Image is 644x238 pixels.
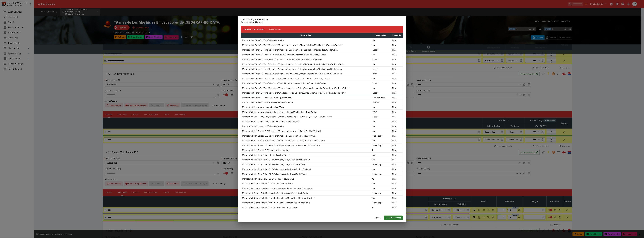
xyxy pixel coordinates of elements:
td: (N/A) [391,119,403,124]
td: (N/A) [391,105,403,110]
td: (N/A) [391,157,403,162]
td: true [371,196,391,200]
td: "Handicap" [371,191,391,196]
p: Markets/1st Half Total Points 83.5/HandicapResult/Value [242,177,294,180]
p: Markets/1st Half Total Points 83.5/Selections/Under/ResultCode/Value [242,173,307,175]
td: (N/A) [391,67,403,71]
p: Markets/Half Time/Full Time/Selections/Draw/Titanes de Los Mochis/ResultPosition/Deleted [242,53,326,56]
td: "Lose" [371,114,391,119]
td: (N/A) [391,71,403,76]
td: (N/A) [391,205,403,210]
td: "Handicap" [371,133,391,138]
p: Markets/1st Half Money Line/IsResulted/Value [242,106,284,109]
td: true [371,105,391,110]
td: true [371,52,391,57]
p: Markets/Half Time/Full Time/Selections/Titanes de Los Mochis/Empacadores de La Palma/ResultCode/V... [242,72,342,75]
p: Markets/1st Quarter Total Points 43.5/HandicapResult/Value [242,206,297,209]
td: (N/A) [391,186,403,191]
td: (N/A) [391,52,403,57]
td: (N/A) [391,162,403,167]
td: "Lose" [371,57,391,62]
td: (N/A) [391,90,403,95]
p: Markets/1st Half Spread 3.5/Selections/Empacadores de La Palma/ResultCode/Value [242,144,320,147]
th: Override [391,33,403,38]
td: (N/A) [391,47,403,52]
p: Markets/1st Half Money Line/IsNumberWinnersAdjustable/Value [242,120,301,123]
td: "Lose" [371,81,391,86]
p: Markets/Half Time/Full Time/Selections/Titanes de Los Mochis/Titanes de Los Mochis/ResultCode/Value [242,48,338,51]
td: "Handicap" [371,200,391,205]
td: 39 [371,205,391,210]
p: Markets/1st Half Spread 3.5/IsResulted/Value [242,125,284,128]
td: (N/A) [391,38,403,43]
td: true [371,157,391,162]
td: (N/A) [391,167,403,172]
td: true [371,38,391,43]
td: "Handicap" [371,143,391,148]
p: Markets/1st Half Total Points 83.5/IsResulted/Value [242,153,289,156]
p: Markets/Half Time/Full Time/Selections/Draw/Titanes de Los Mochis/ResultCode/Value [242,58,322,61]
td: "Lose" [371,67,391,71]
td: (N/A) [391,100,403,105]
td: (N/A) [391,81,403,86]
td: true [371,119,391,124]
td: "BettingClosed" [371,95,391,100]
p: Markets/1st Half Total Points 83.5/Selections/Over/ResultCode/Value [242,163,305,166]
td: true [371,76,391,81]
td: "Win" [371,71,391,76]
p: Markets/Half Time/Full Time/IsResulted/Value [242,39,284,42]
td: "Lose" [371,90,391,95]
p: Markets/1st Half Money Line/Selections/Titanes de Los Mochis/ResultCode/Value [242,110,317,113]
td: "Win" [371,110,391,114]
p: Markets/1st Half Spread 3.5/Selections/Empacadores de La Palma/ResultPosition/Deleted [242,139,325,142]
p: Markets/1st Half Spread 3.5/Selections/Titanes de Los Mochis/ResultCode/Value [242,134,316,137]
p: Markets/1st Half Total Points 83.5/Selections/Over/ResultPosition/Deleted [242,158,310,161]
td: (N/A) [391,133,403,138]
td: "Lose" [371,47,391,52]
td: (N/A) [391,153,403,157]
td: (N/A) [391,114,403,119]
td: true [371,167,391,172]
td: (N/A) [391,148,403,153]
td: "Handicap" [371,162,391,167]
button: Cancel [373,216,383,220]
p: Markets/Half Time/Full Time/State/BettingStatus/Value [242,96,293,99]
td: (N/A) [391,143,403,148]
td: (N/A) [391,76,403,81]
p: Markets/1st Quarter Total Points 43.5/IsResulted/Value [242,182,293,185]
button: Raw Change [267,26,283,33]
p: Markets/1st Quarter Total Points 43.5/Selections/Over/ResultCode/Value [242,192,309,195]
p: Markets/1st Half Total Points 83.5/Selections/Under/ResultPosition/Deleted [242,168,311,171]
td: (N/A) [391,176,403,181]
td: 76 [371,176,391,181]
p: Markets/1st Quarter Total Points 43.5/Selections/Under/ResultCode/Value [242,201,310,204]
td: true [371,43,391,47]
td: (N/A) [391,57,403,62]
td: true [371,124,391,129]
p: Markets/1st Quarter Total Points 43.5/Selections/Under/ResultPosition/Deleted [242,196,314,199]
p: Markets/Half Time/Full Time/Selections/Empacadores de La Palma/Titanes de Los Mochis/ResultCode/V... [242,67,342,70]
th: Base Value [371,33,391,38]
td: true [371,129,391,133]
td: (N/A) [391,172,403,176]
th: Change Path [241,33,371,38]
td: true [371,138,391,143]
p: Markets/1st Half Spread 3.5/HandicapResult/Value [242,149,289,152]
td: true [371,186,391,191]
p: Save changes to this event. [241,21,403,24]
td: (N/A) [391,196,403,200]
p: Markets/Half Time/Full Time/Selections/Empacadores de La Palma/Titanes de Los Mochis/ResultPositi... [242,63,346,66]
td: (N/A) [391,110,403,114]
td: (N/A) [391,62,403,67]
td: "Handicap" [371,172,391,176]
td: "Hidden" [371,100,391,105]
button: Save Changes [384,216,403,220]
p: Markets/1st Half Money Line/Selections/Empacadores de [GEOGRAPHIC_DATA]/ResultCode/Value [242,115,332,118]
p: Markets/Half Time/Full Time/State/DisplayStatus/Value [242,101,293,104]
td: (N/A) [391,124,403,129]
p: Markets/Half Time/Full Time/Selections/Titanes de Los Mochis/Titanes de Los Mochis/ResultPosition... [242,44,342,47]
td: (N/A) [391,129,403,133]
p: Markets/Half Time/Full Time/Selections/Empacadores de La Palma/Empacadores de La Palma/ResultPosi... [242,87,350,89]
p: Markets/1st Half Spread 3.5/Selections/Titanes de Los Mochis/ResultPosition/Deleted [242,130,321,132]
p: Markets/1st Quarter Total Points 43.5/Selections/Over/ResultPosition/Deleted [242,187,313,190]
